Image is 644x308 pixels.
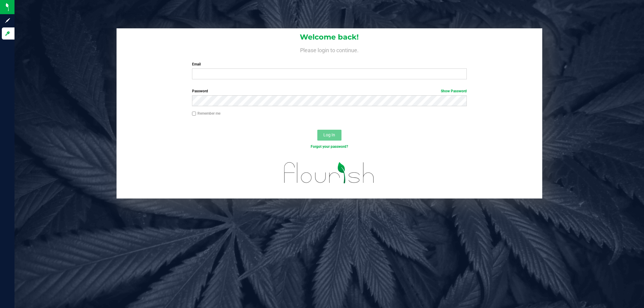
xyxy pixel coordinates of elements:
[5,17,11,24] inline-svg: Sign up
[117,46,542,53] h4: Please login to continue.
[192,62,467,67] label: Email
[192,112,196,116] input: Remember me
[192,111,220,116] label: Remember me
[117,33,542,41] h1: Welcome back!
[441,89,467,93] a: Show Password
[5,30,11,37] inline-svg: Log in
[323,132,335,137] span: Log In
[317,130,341,141] button: Log In
[276,156,383,190] img: flourish_logo.svg
[192,89,208,93] span: Password
[311,144,348,149] a: Forgot your password?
